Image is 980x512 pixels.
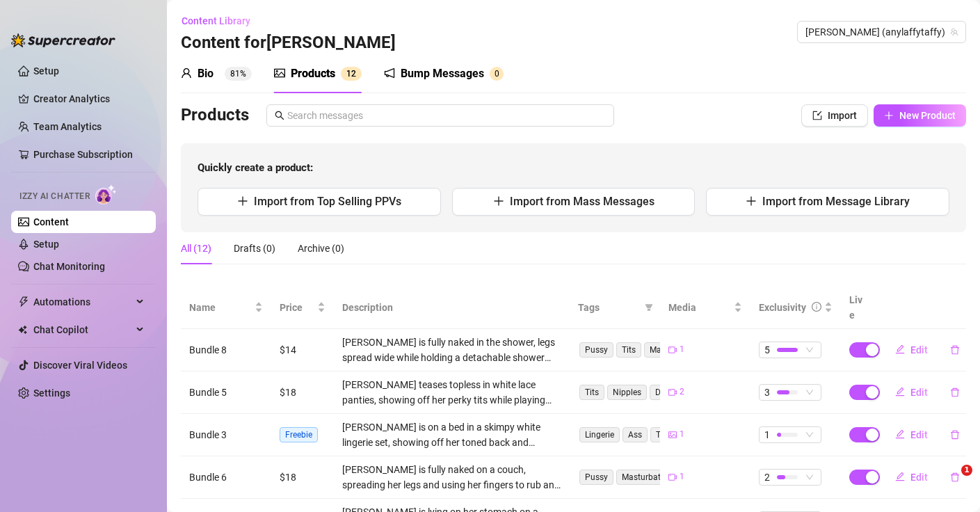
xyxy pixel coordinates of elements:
td: Bundle 3 [181,414,271,456]
button: Content Library [181,10,262,32]
th: Media [660,287,750,329]
td: Bundle 5 [181,371,271,414]
td: Bundle 6 [181,456,271,499]
span: Import [828,110,857,121]
div: [PERSON_NAME] is fully naked on a couch, spreading her legs and using her fingers to rub and play... [342,462,561,493]
button: Import [801,104,868,127]
th: Name [181,287,271,329]
span: Media [668,300,731,315]
button: delete [939,339,971,361]
span: Ass [622,427,648,442]
img: Chat Copilot [18,325,27,335]
span: 1 [680,428,684,441]
span: notification [384,67,395,79]
a: Settings [33,387,70,399]
sup: 12 [341,67,362,81]
span: delete [950,430,960,440]
span: thunderbolt [18,296,29,307]
span: Edit [910,429,928,440]
span: plus [746,195,757,207]
div: Drafts (0) [234,241,275,256]
span: 1 [346,69,351,79]
div: Bio [198,65,214,82]
h3: Products [181,104,249,127]
span: video-camera [668,473,677,481]
span: edit [895,472,905,481]
input: Search messages [287,108,606,123]
span: Tags [578,300,639,315]
a: Team Analytics [33,121,102,132]
span: Edit [910,387,928,398]
span: Edit [910,344,928,355]
span: Chat Copilot [33,319,132,341]
span: Izzy AI Chatter [19,190,90,203]
div: All (12) [181,241,211,256]
button: Edit [884,424,939,446]
span: delete [950,387,960,397]
button: delete [939,381,971,403]
sup: 0 [490,67,504,81]
button: delete [939,424,971,446]
span: Content Library [182,15,250,26]
div: Products [291,65,335,82]
span: edit [895,429,905,439]
span: Masturbation [616,470,678,485]
span: 1 [680,470,684,483]
div: Bump Messages [401,65,484,82]
span: Import from Message Library [762,195,910,208]
span: 2 [764,470,770,485]
span: picture [274,67,285,79]
a: Creator Analytics [33,88,145,110]
span: picture [668,431,677,439]
span: Import from Mass Messages [510,195,654,208]
button: Edit [884,381,939,403]
span: 1 [764,427,770,442]
span: 2 [351,69,356,79]
span: 3 [764,385,770,400]
a: Purchase Subscription [33,143,145,166]
span: Pussy [579,342,613,358]
span: edit [895,344,905,354]
th: Tags [570,287,660,329]
button: Import from Mass Messages [452,188,696,216]
span: video-camera [668,388,677,397]
div: Exclusivity [759,300,806,315]
span: Masturbation [644,342,706,358]
button: New Product [874,104,966,127]
span: Tits [616,342,641,358]
button: Import from Message Library [706,188,949,216]
span: Tits [579,385,604,400]
span: Price [280,300,314,315]
span: delete [950,345,960,355]
span: search [275,111,284,120]
a: Setup [33,65,59,77]
span: plus [884,111,894,120]
th: Price [271,287,334,329]
div: [PERSON_NAME] is on a bed in a skimpy white lingerie set, showing off her toned back and [PERSON_... [342,419,561,450]
span: 1 [680,343,684,356]
span: 2 [680,385,684,399]
img: logo-BBDzfeDw.svg [11,33,115,47]
span: plus [493,195,504,207]
sup: 81% [225,67,252,81]
span: filter [645,303,653,312]
a: Discover Viral Videos [33,360,127,371]
td: $18 [271,456,334,499]
span: Import from Top Selling PPVs [254,195,401,208]
span: video-camera [668,346,677,354]
span: Automations [33,291,132,313]
td: Bundle 8 [181,329,271,371]
span: Nipples [607,385,647,400]
img: AI Chatter [95,184,117,205]
td: $18 [271,371,334,414]
span: 5 [764,342,770,358]
div: Archive (0) [298,241,344,256]
span: plus [237,195,248,207]
span: 1 [961,465,972,476]
span: Dildo [650,385,680,400]
th: Live [841,287,876,329]
button: Edit [884,339,939,361]
a: Setup [33,239,59,250]
button: Edit [884,466,939,488]
span: Freebie [280,427,318,442]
